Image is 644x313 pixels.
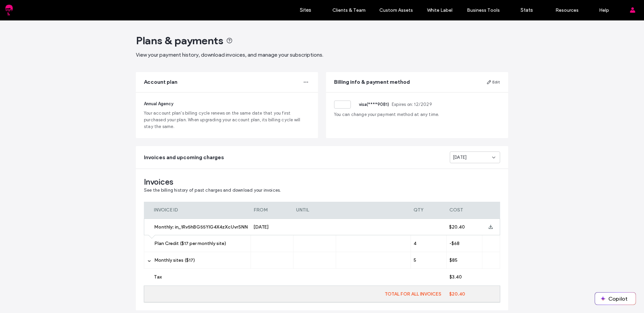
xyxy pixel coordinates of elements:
[385,291,441,297] span: TOTAL FOR ALL INVOICES
[154,207,178,213] span: INVOICE ID
[144,78,177,86] span: Account plan
[144,177,500,187] span: Invoices
[595,293,636,305] button: Copilot
[446,291,500,297] label: $20.40
[300,7,311,13] label: Sites
[332,7,366,13] label: Clients & Team
[154,224,248,230] span: Monthly: in_1Rv5hBG55YlG4X4zXcUvrSNN
[486,78,500,86] button: Edit
[254,224,269,230] span: [DATE]
[154,241,226,246] span: Plan Credit ($17 per monthly site)
[296,207,309,213] span: UNTIL
[144,101,173,106] span: Annual Agency
[427,7,452,13] label: White Label
[154,274,162,280] span: Tax
[154,257,195,263] span: Monthly sites ($17)
[414,207,423,213] span: QTY
[599,7,609,13] label: Help
[449,241,460,246] span: -$68
[334,78,410,86] span: Billing info & payment method
[521,7,533,13] label: Stats
[449,207,463,213] span: COST
[467,7,500,13] label: Business Tools
[144,154,224,161] span: Invoices and upcoming charges
[555,7,579,13] label: Resources
[414,257,416,263] span: 5
[449,224,465,230] span: $20.40
[254,207,268,213] span: FROM
[144,188,281,193] span: See the billing history of past charges and download your invoices.
[136,34,223,47] span: Plans & payments
[414,241,417,246] span: 4
[392,101,432,108] span: Expires on: 12 / 2029
[136,52,323,58] span: View your payment history, download invoices, and manage your subscriptions.
[449,274,462,280] span: $3.40
[144,110,310,130] span: Your account plan's billing cycle renews on the same date that you first purchased your plan. Whe...
[453,154,467,161] span: [DATE]
[379,7,413,13] label: Custom Assets
[449,257,458,263] span: $85
[334,111,500,118] span: You can change your payment method at any time.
